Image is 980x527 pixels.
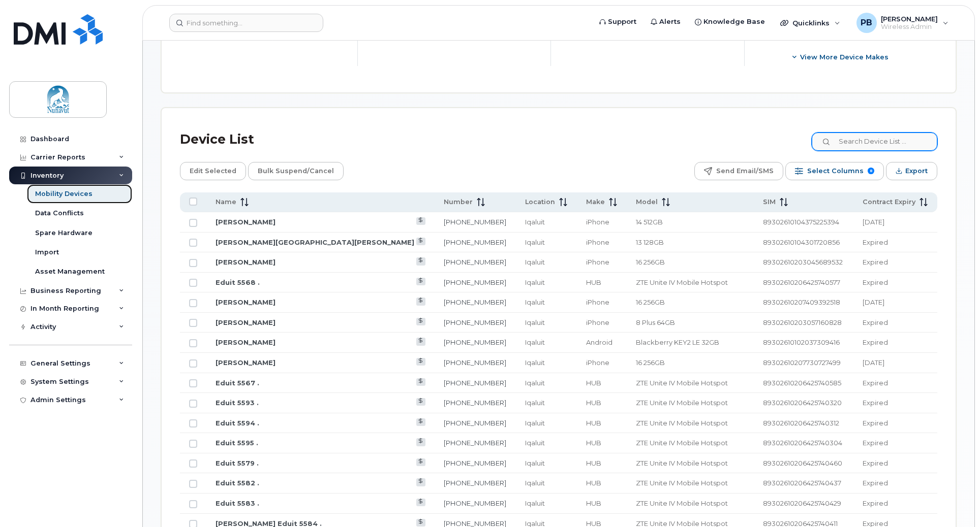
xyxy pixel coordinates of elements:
span: iPhone [586,238,609,246]
span: ZTE Unite IV Mobile Hotspot [636,399,728,407]
span: Expired [863,318,888,326]
span: Expired [863,238,888,246]
span: Iqaluit [525,338,545,346]
a: [PERSON_NAME] [216,318,275,326]
a: [PERSON_NAME] [216,258,275,266]
span: iPhone [586,318,609,326]
span: ZTE Unite IV Mobile Hotspot [636,278,728,286]
a: View Last Bill [416,398,426,406]
span: Iqaluit [525,459,545,467]
a: View Last Bill [416,499,426,506]
span: ZTE Unite IV Mobile Hotspot [636,439,728,447]
span: Iqaluit [525,419,545,427]
span: Iqaluit [525,238,545,246]
span: PB [861,17,872,29]
span: Name [216,197,236,207]
span: ZTE Unite IV Mobile Hotspot [636,419,728,427]
span: 16 256GB [636,358,665,367]
button: Select Columns 8 [785,162,884,180]
button: View More Device Makes [761,48,922,66]
button: Edit Selected [180,162,246,180]
span: 89302610104375225394 [763,218,839,226]
span: Select Columns [807,163,864,179]
span: Expired [863,338,888,346]
input: Search Device List ... [812,133,937,151]
a: Eduit 5579 . [216,459,259,467]
span: Expired [863,479,888,487]
span: Iqaluit [525,379,545,387]
a: View Last Bill [416,458,426,466]
a: Eduit 5595 . [216,439,258,447]
a: [PHONE_NUMBER] [444,439,506,447]
span: 89302610206425740429 [763,499,841,507]
span: Wireless Admin [881,23,938,31]
span: Expired [863,278,888,286]
span: Alerts [659,17,681,27]
span: Iqaluit [525,439,545,447]
span: Expired [863,459,888,467]
span: 89302610203057160828 [763,318,842,326]
span: 89302610206425740437 [763,479,841,487]
button: Send Email/SMS [694,162,783,180]
a: [PHONE_NUMBER] [444,338,506,346]
span: Send Email/SMS [716,163,774,179]
a: View Last Bill [416,298,426,305]
a: [PHONE_NUMBER] [444,419,506,427]
span: 16 256GB [636,258,665,266]
a: View Last Bill [416,418,426,426]
a: View Last Bill [416,238,426,245]
a: Eduit 5567 . [216,379,259,387]
a: View Last Bill [416,438,426,446]
a: Eduit 5583 . [216,499,259,507]
a: [PERSON_NAME] [216,298,275,306]
a: View Last Bill [416,318,426,325]
span: Iqaluit [525,318,545,326]
span: 89302610206425740312 [763,419,839,427]
span: HUB [586,479,601,487]
span: Iqaluit [525,298,545,306]
span: HUB [586,459,601,467]
a: [PHONE_NUMBER] [444,379,506,387]
span: iPhone [586,218,609,226]
span: 89302610206425740320 [763,399,842,407]
span: 89302610207730727499 [763,358,841,367]
span: 16 256GB [636,298,665,306]
a: View Last Bill [416,257,426,265]
span: 89302610102037309416 [763,338,840,346]
a: [PERSON_NAME] [216,218,275,226]
span: Iqaluit [525,218,545,226]
span: Knowledge Base [703,17,765,27]
a: View Last Bill [416,519,426,526]
a: [PHONE_NUMBER] [444,298,506,306]
span: [PERSON_NAME] [881,15,938,23]
span: Expired [863,419,888,427]
a: Eduit 5593 . [216,399,259,407]
span: 89302610206425740460 [763,459,842,467]
span: HUB [586,379,601,387]
span: HUB [586,499,601,507]
span: [DATE] [863,298,884,306]
span: View More Device Makes [800,52,889,62]
span: Iqaluit [525,258,545,266]
span: [DATE] [863,358,884,367]
a: [PHONE_NUMBER] [444,238,506,246]
span: 89302610207409392518 [763,298,840,306]
a: Support [592,12,644,32]
a: [PHONE_NUMBER] [444,499,506,507]
a: Eduit 5568 . [216,278,260,286]
a: Alerts [644,12,688,32]
span: HUB [586,278,601,286]
span: ZTE Unite IV Mobile Hotspot [636,499,728,507]
span: ZTE Unite IV Mobile Hotspot [636,479,728,487]
a: [PERSON_NAME] [216,358,275,367]
span: 89302610206425740585 [763,379,841,387]
a: [PHONE_NUMBER] [444,278,506,286]
span: Iqaluit [525,399,545,407]
span: 14 512GB [636,218,663,226]
span: Expired [863,499,888,507]
a: [PHONE_NUMBER] [444,318,506,326]
span: Expired [863,439,888,447]
span: Bulk Suspend/Cancel [258,163,334,179]
a: View Last Bill [416,278,426,285]
span: ZTE Unite IV Mobile Hotspot [636,379,728,387]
